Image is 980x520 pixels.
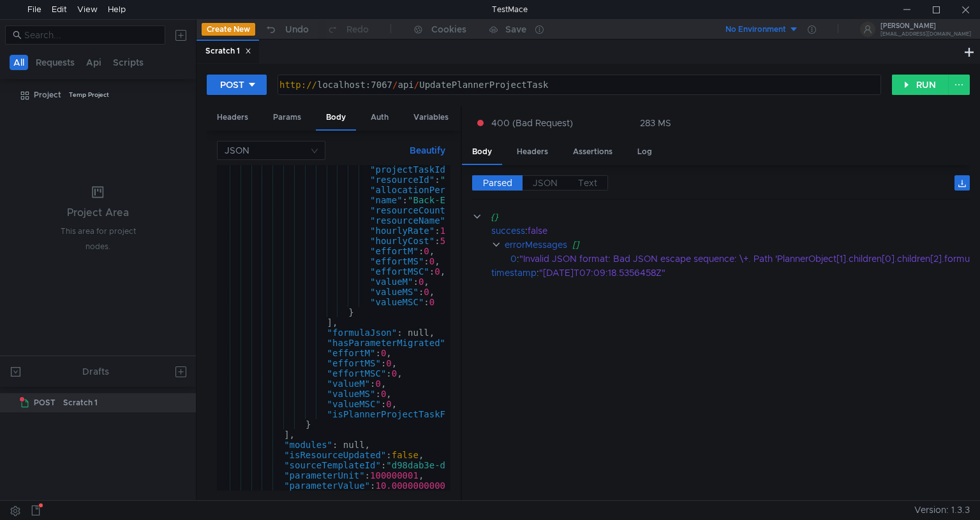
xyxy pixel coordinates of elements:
button: Redo [318,20,378,39]
div: Body [316,106,356,131]
div: Save [505,25,526,34]
div: 0 [510,252,517,266]
div: Cookies [431,22,466,37]
div: success [491,224,525,238]
button: RUN [892,75,949,95]
div: POST [220,78,244,92]
div: Scratch 1 [205,45,251,58]
button: Undo [255,20,318,39]
div: Project [34,85,61,105]
span: Text [578,177,597,189]
span: Parsed [483,177,512,189]
div: Headers [507,140,558,164]
div: Redo [346,22,369,37]
div: Scratch 1 [63,393,98,412]
button: Api [82,55,105,70]
button: Requests [32,55,78,70]
div: Log [627,140,662,164]
span: Version: 1.3.3 [914,501,970,519]
div: errorMessages [505,238,567,252]
div: [PERSON_NAME] [880,23,971,29]
div: Assertions [563,140,623,164]
span: POST [34,393,56,412]
div: 283 MS [640,117,671,129]
div: timestamp [491,266,537,280]
button: All [10,55,28,70]
div: Drafts [82,364,109,379]
div: [EMAIL_ADDRESS][DOMAIN_NAME] [880,32,971,36]
div: No Environment [725,24,786,36]
div: Temp Project [69,85,109,105]
div: Variables [403,106,459,129]
div: Auth [360,106,399,129]
div: Undo [285,22,309,37]
button: Create New [202,23,255,36]
button: POST [207,75,267,95]
div: Body [462,140,502,165]
input: Search... [24,28,158,42]
button: No Environment [710,19,799,40]
div: Headers [207,106,258,129]
span: JSON [533,177,558,189]
div: Params [263,106,311,129]
span: 400 (Bad Request) [491,116,573,130]
button: Scripts [109,55,147,70]
button: Beautify [405,143,450,158]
